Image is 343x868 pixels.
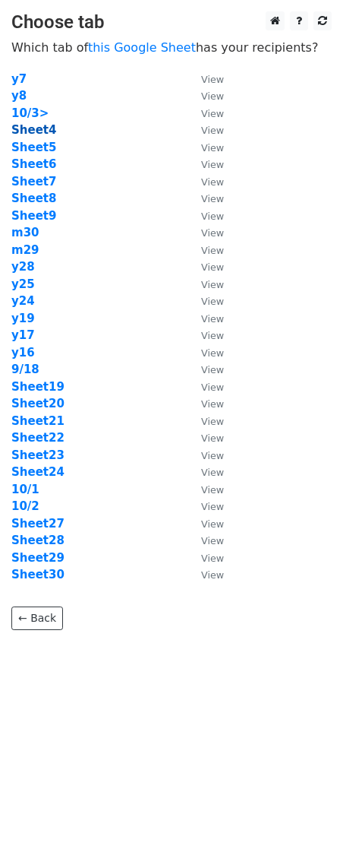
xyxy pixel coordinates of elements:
[11,175,56,188] a: Sheet7
[186,260,224,274] a: View
[11,277,35,291] a: y25
[11,465,65,479] a: Sheet24
[11,40,332,55] p: Which tab of has your recipients?
[186,448,224,462] a: View
[201,245,224,256] small: View
[11,72,27,86] a: y7
[11,192,56,205] a: Sheet8
[186,106,224,120] a: View
[201,484,224,496] small: View
[201,313,224,325] small: View
[11,483,39,496] a: 10/1
[11,568,65,581] a: Sheet30
[201,450,224,461] small: View
[186,192,224,205] a: View
[186,363,224,376] a: View
[201,159,224,170] small: View
[11,243,39,257] a: m29
[201,261,224,273] small: View
[186,123,224,137] a: View
[186,568,224,581] a: View
[11,499,39,513] a: 10/2
[201,90,224,102] small: View
[11,431,65,445] a: Sheet22
[186,72,224,86] a: View
[186,517,224,531] a: View
[11,141,56,154] strong: Sheet5
[186,226,224,239] a: View
[11,346,35,360] a: y16
[186,294,224,308] a: View
[201,296,224,307] small: View
[201,330,224,341] small: View
[267,795,343,868] iframe: Chat Widget
[11,380,65,394] a: Sheet19
[186,312,224,325] a: View
[11,448,65,462] a: Sheet23
[201,227,224,239] small: View
[201,501,224,512] small: View
[201,535,224,546] small: View
[11,312,35,325] a: y19
[186,397,224,410] a: View
[11,414,65,428] a: Sheet21
[11,551,65,565] a: Sheet29
[88,40,196,55] a: this Google Sheet
[186,465,224,479] a: View
[11,607,63,630] a: ← Back
[201,125,224,136] small: View
[201,193,224,204] small: View
[201,142,224,154] small: View
[201,176,224,188] small: View
[11,363,39,376] strong: 9/18
[11,157,56,171] a: Sheet6
[201,518,224,530] small: View
[186,534,224,547] a: View
[201,382,224,393] small: View
[186,499,224,513] a: View
[201,569,224,581] small: View
[201,211,224,222] small: View
[11,534,65,547] a: Sheet28
[201,467,224,478] small: View
[11,106,49,120] a: 10/3>
[201,279,224,290] small: View
[11,294,35,308] a: y24
[186,141,224,154] a: View
[11,89,27,103] strong: y8
[201,416,224,427] small: View
[201,108,224,119] small: View
[11,517,65,531] a: Sheet27
[186,89,224,103] a: View
[186,346,224,360] a: View
[11,226,39,239] strong: m30
[11,123,56,137] a: Sheet4
[186,243,224,257] a: View
[186,209,224,223] a: View
[201,347,224,359] small: View
[201,364,224,375] small: View
[186,551,224,565] a: View
[186,277,224,291] a: View
[186,328,224,342] a: View
[11,11,332,33] h3: Choose tab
